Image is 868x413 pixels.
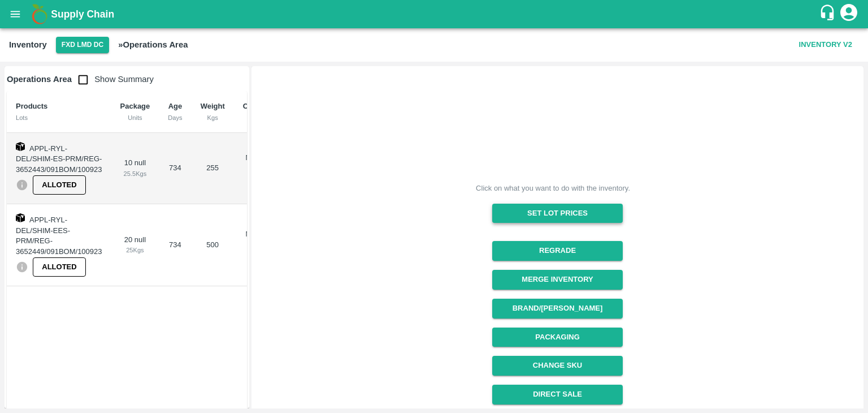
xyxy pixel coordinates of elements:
[120,113,150,123] div: Units
[28,3,51,25] img: logo
[492,204,623,223] button: Set Lot Prices
[51,8,114,20] b: Supply Chain
[476,183,630,194] div: Click on what you want to do with the inventory.
[795,35,857,55] button: Inventory V2
[159,204,191,286] td: 734
[243,102,275,110] b: Chamber
[206,240,219,249] span: 500
[51,6,819,22] a: Supply Chain
[492,385,623,405] button: Direct Sale
[16,213,25,222] img: box
[159,133,191,204] td: 734
[120,102,150,110] b: Package
[168,113,182,123] div: Days
[16,113,102,123] div: Lots
[120,245,150,255] div: 25 Kgs
[492,270,623,290] button: Merge Inventory
[2,1,28,27] button: open drawer
[839,2,859,26] div: account of current user
[243,153,275,184] p: Madurai Virtual MDC
[201,113,225,123] div: Kgs
[7,75,72,84] b: Operations Area
[120,169,150,179] div: 25.5 Kgs
[492,241,623,261] button: Regrade
[201,102,225,110] b: Weight
[168,102,183,110] b: Age
[16,142,25,151] img: box
[492,299,623,319] button: Brand/[PERSON_NAME]
[492,328,623,347] button: Packaging
[118,40,188,49] b: » Operations Area
[206,164,219,172] span: 255
[120,158,150,179] div: 10 null
[120,235,150,256] div: 20 null
[819,4,839,24] div: customer-support
[9,40,47,49] b: Inventory
[16,216,102,256] span: APPL-RYL-DEL/SHIM-EES-PRM/REG-3652449/091BOM/100923
[16,144,102,174] span: APPL-RYL-DEL/SHIM-ES-PRM/REG-3652443/091BOM/100923
[16,102,47,110] b: Products
[243,113,275,123] div: Date
[243,229,275,261] p: Madurai Virtual MDC
[72,75,154,84] span: Show Summary
[56,37,109,53] button: Select DC
[492,356,623,376] button: Change SKU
